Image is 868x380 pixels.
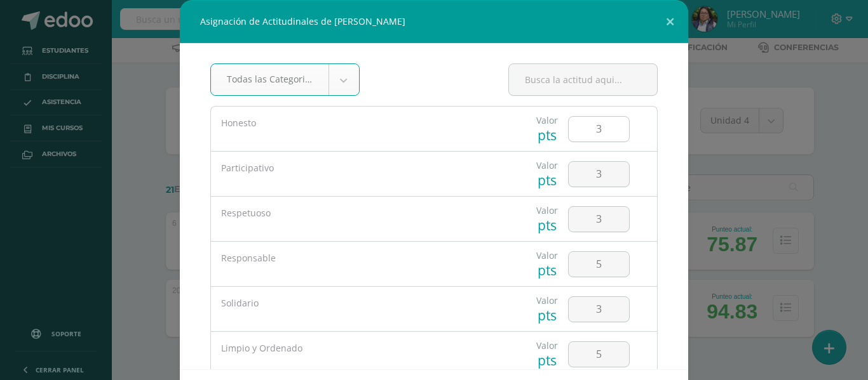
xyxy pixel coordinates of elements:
div: Respetuoso [221,207,498,219]
div: pts [536,126,558,144]
input: Score [569,117,629,141]
span: Todas las Categorias [227,64,313,94]
input: Busca la actitud aqui... [509,64,657,95]
div: Valor [536,159,558,171]
div: pts [536,351,558,369]
div: Honesto [221,117,498,129]
input: Score [569,252,629,277]
div: Limpio y Ordenado [221,342,498,355]
input: Score [569,297,629,322]
div: Responsable [221,252,498,265]
div: Valor [536,204,558,216]
div: Participativo [221,162,498,174]
div: pts [536,261,558,279]
input: Score [569,207,629,232]
a: Todas las Categorias [211,64,359,95]
input: Score [569,162,629,187]
div: Valor [536,114,558,126]
input: Score [569,342,629,367]
div: pts [536,306,558,324]
div: Valor [536,339,558,351]
div: Valor [536,294,558,306]
div: Valor [536,249,558,261]
div: pts [536,171,558,189]
div: Solidario [221,297,498,310]
div: pts [536,216,558,234]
